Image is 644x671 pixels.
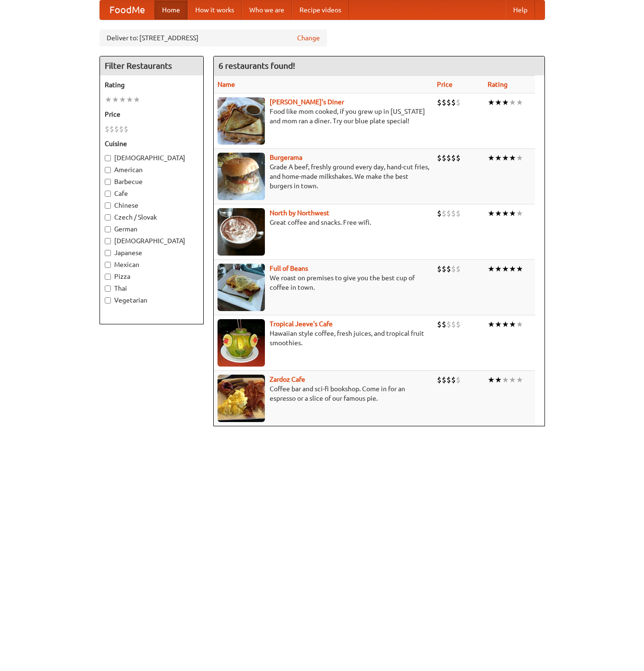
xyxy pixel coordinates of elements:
[270,265,308,272] a: Full of Beans
[242,0,292,19] a: Who we are
[218,375,265,422] img: zardoz.jpg
[451,153,456,163] li: $
[105,80,199,90] h5: Rating
[437,81,453,88] a: Price
[100,0,154,19] a: FoodMe
[495,153,502,163] li: ★
[437,264,442,274] li: $
[509,375,516,385] li: ★
[218,61,295,70] ng-pluralize: 6 restaurants found!
[488,319,495,330] li: ★
[218,97,265,145] img: sallys.jpg
[100,29,327,46] div: Deliver to: [STREET_ADDRESS]
[495,264,502,274] li: ★
[456,208,461,219] li: $
[105,191,111,197] input: Cafe
[502,264,509,274] li: ★
[442,319,446,330] li: $
[105,236,199,246] label: [DEMOGRAPHIC_DATA]
[437,97,442,108] li: $
[154,0,188,19] a: Home
[495,208,502,219] li: ★
[516,153,523,163] li: ★
[105,201,199,210] label: Chinese
[488,97,495,108] li: ★
[451,97,456,108] li: $
[495,97,502,108] li: ★
[446,153,451,163] li: $
[119,94,126,105] li: ★
[446,319,451,330] li: $
[437,375,442,385] li: $
[488,375,495,385] li: ★
[112,94,119,105] li: ★
[105,202,111,209] input: Chinese
[516,375,523,385] li: ★
[488,153,495,163] li: ★
[451,319,456,330] li: $
[456,97,461,108] li: $
[488,264,495,274] li: ★
[105,212,199,222] label: Czech / Slovak
[218,384,429,403] p: Coffee bar and sci-fi bookshop. Come in for an espresso or a slice of our famous pie.
[105,297,111,303] input: Vegetarian
[270,154,302,161] a: Burgerama
[509,153,516,163] li: ★
[502,208,509,219] li: ★
[495,375,502,385] li: ★
[119,124,124,134] li: $
[218,208,265,256] img: north.jpg
[105,124,109,134] li: $
[218,319,265,367] img: jeeves.jpg
[126,94,133,105] li: ★
[114,124,119,134] li: $
[188,0,242,19] a: How it works
[442,97,446,108] li: $
[105,284,199,293] label: Thai
[105,139,199,148] h5: Cuisine
[456,319,461,330] li: $
[446,97,451,108] li: $
[105,260,199,269] label: Mexican
[218,264,265,311] img: beans.jpg
[218,329,429,348] p: Hawaiian style coffee, fresh juices, and tropical fruit smoothies.
[442,375,446,385] li: $
[105,189,199,198] label: Cafe
[451,264,456,274] li: $
[105,226,111,232] input: German
[437,319,442,330] li: $
[516,97,523,108] li: ★
[509,208,516,219] li: ★
[105,238,111,244] input: [DEMOGRAPHIC_DATA]
[218,218,429,227] p: Great coffee and snacks. Free wifi.
[437,208,442,219] li: $
[105,274,111,280] input: Pizza
[218,273,429,292] p: We roast on premises to give you the best cup of coffee in town.
[218,153,265,200] img: burgerama.jpg
[456,153,461,163] li: $
[509,319,516,330] li: ★
[133,94,140,105] li: ★
[442,264,446,274] li: $
[218,81,235,88] a: Name
[446,375,451,385] li: $
[502,97,509,108] li: ★
[442,153,446,163] li: $
[270,209,329,217] a: North by Northwest
[502,319,509,330] li: ★
[456,375,461,385] li: $
[105,250,111,256] input: Japanese
[218,107,429,126] p: Food like mom cooked, if you grew up in [US_STATE] and mom ran a diner. Try our blue plate special!
[442,208,446,219] li: $
[488,208,495,219] li: ★
[456,264,461,274] li: $
[105,155,111,161] input: [DEMOGRAPHIC_DATA]
[488,81,508,88] a: Rating
[124,124,128,134] li: $
[506,0,535,19] a: Help
[270,376,305,383] a: Zardoz Cafe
